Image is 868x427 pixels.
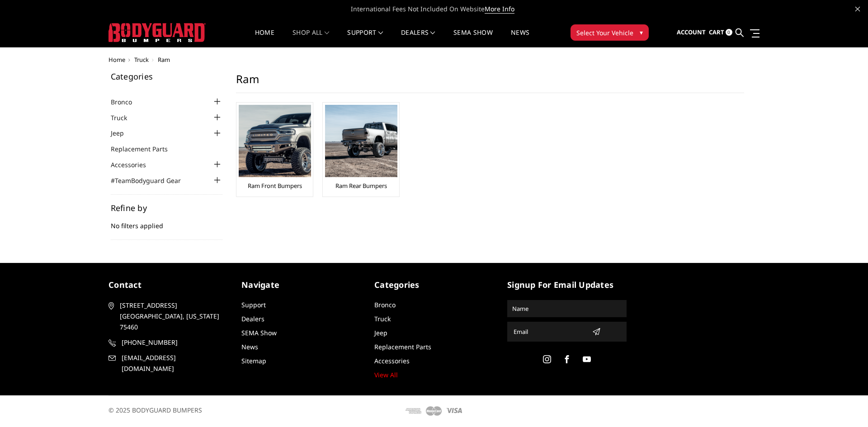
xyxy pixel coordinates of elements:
[677,28,706,36] span: Account
[453,29,493,47] a: SEMA Show
[111,144,179,154] a: Replacement Parts
[108,279,228,291] h5: contact
[485,5,514,14] a: More Info
[510,324,589,339] input: Email
[241,357,266,365] a: Sitemap
[374,328,387,337] a: Jeep
[509,301,625,316] input: Name
[111,97,143,107] a: Bronco
[401,29,435,47] a: Dealers
[111,160,157,169] a: Accessories
[726,29,732,36] span: 0
[347,29,383,47] a: Support
[122,337,226,348] span: [PHONE_NUMBER]
[108,23,206,42] img: BODYGUARD BUMPERS
[122,352,226,374] span: [EMAIL_ADDRESS][DOMAIN_NAME]
[241,328,277,337] a: SEMA Show
[576,28,633,38] span: Select Your Vehicle
[507,279,627,291] h5: signup for email updates
[374,371,398,379] a: View All
[111,113,138,122] a: Truck
[292,29,329,47] a: shop all
[111,204,223,240] div: No filters applied
[134,56,149,64] a: Truck
[108,56,125,64] a: Home
[120,300,225,333] span: [STREET_ADDRESS] [GEOGRAPHIC_DATA], [US_STATE] 75460
[374,314,391,323] a: Truck
[241,343,258,351] a: News
[374,300,396,309] a: Bronco
[111,128,135,138] a: Jeep
[640,28,643,37] span: ▾
[158,56,170,64] span: Ram
[511,29,529,47] a: News
[374,357,410,365] a: Accessories
[111,204,223,212] h5: Refine by
[111,176,192,185] a: #TeamBodyguard Gear
[236,72,744,93] h1: Ram
[374,343,431,351] a: Replacement Parts
[108,337,228,348] a: [PHONE_NUMBER]
[374,279,494,291] h5: Categories
[677,20,706,45] a: Account
[108,406,202,414] span: © 2025 BODYGUARD BUMPERS
[241,300,266,309] a: Support
[709,20,732,45] a: Cart 0
[335,182,387,190] a: Ram Rear Bumpers
[241,279,361,291] h5: Navigate
[248,182,302,190] a: Ram Front Bumpers
[709,28,724,36] span: Cart
[111,72,223,80] h5: Categories
[571,24,649,41] button: Select Your Vehicle
[241,314,264,323] a: Dealers
[108,352,228,374] a: [EMAIL_ADDRESS][DOMAIN_NAME]
[255,29,274,47] a: Home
